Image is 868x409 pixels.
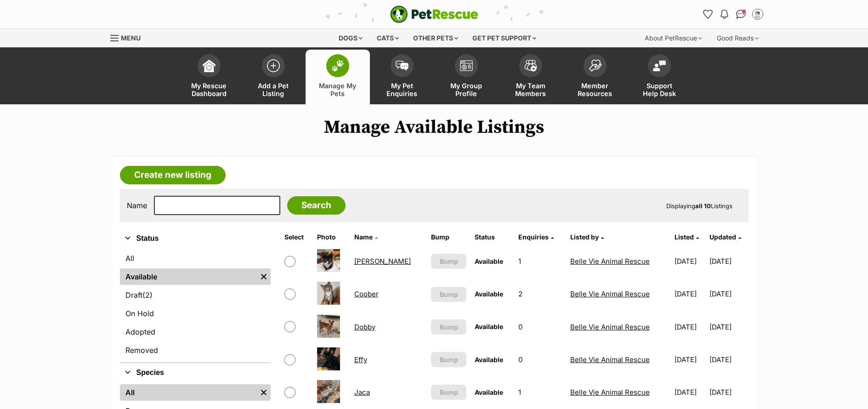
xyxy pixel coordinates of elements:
div: About PetRescue [638,29,709,47]
a: Support Help Desk [627,50,692,104]
img: chat-41dd97257d64d25036548639549fe6c8038ab92f7586957e7f3b1b290dea8141.svg [736,10,746,19]
th: Status [471,230,514,244]
img: pet-enquiries-icon-7e3ad2cf08bfb03b45e93fb7055b45f3efa6380592205ae92323e6603595dc1f.svg [396,61,408,71]
img: notifications-46538b983faf8c2785f20acdc204bb7945ddae34d4c08c2a6579f10ce5e182be.svg [720,10,728,19]
a: Favourites [701,7,715,22]
div: Other pets [407,29,465,47]
span: My Pet Enquiries [381,82,423,97]
a: Belle Vie Animal Rescue [570,388,650,397]
img: Belle Vie Animal Rescue profile pic [753,10,762,19]
ul: Account quick links [701,7,765,22]
strong: all 10 [695,202,711,210]
img: logo-e224e6f780fb5917bec1dbf3a21bbac754714ae5b6737aabdf751b685950b380.svg [390,6,478,23]
td: 2 [515,278,566,310]
a: Manage My Pets [306,50,370,104]
a: Removed [120,342,271,358]
span: Available [475,356,503,364]
a: [PERSON_NAME] [354,257,411,266]
td: [DATE] [709,278,747,310]
img: help-desk-icon-fdf02630f3aa405de69fd3d07c3f3aa587a6932b1a1747fa1d2bba05be0121f9.svg [653,60,666,71]
span: Bump [440,322,458,332]
img: group-profile-icon-3fa3cf56718a62981997c0bc7e787c4b2cf8bcc04b72c1350f741eb67cf2f40e.svg [460,60,473,71]
span: Bump [440,355,458,364]
button: My account [750,7,765,22]
input: Search [287,196,346,215]
td: [DATE] [709,376,747,408]
th: Photo [313,230,350,244]
div: Status [120,248,271,362]
button: Bump [431,254,466,269]
img: team-members-icon-5396bd8760b3fe7c0b43da4ab00e1e3bb1a5d9ba89233759b79545d2d3fc5d0d.svg [524,60,537,72]
a: All [120,250,271,267]
td: 1 [515,245,566,277]
span: Available [475,388,503,396]
span: translation missing: en.admin.listings.index.attributes.enquiries [518,233,549,241]
label: Name [127,201,147,210]
div: Good Reads [710,29,765,47]
a: Adopted [120,324,271,340]
a: Draft [120,287,271,303]
span: Displaying Listings [666,202,732,210]
button: Bump [431,385,466,400]
span: My Rescue Dashboard [188,82,230,97]
td: [DATE] [671,311,709,343]
img: dashboard-icon-eb2f2d2d3e046f16d808141f083e7271f6b2e854fb5c12c21221c1fb7104beca.svg [203,59,216,72]
span: Member Resources [574,82,616,97]
a: Available [120,268,257,285]
a: My Pet Enquiries [370,50,434,104]
a: My Team Members [499,50,563,104]
button: Bump [431,319,466,335]
span: Bump [440,256,458,266]
a: All [120,384,257,401]
a: Listed [675,233,699,241]
span: Available [475,323,503,330]
div: Get pet support [466,29,543,47]
a: Dobby [354,323,375,331]
span: Bump [440,290,458,299]
span: Updated [709,233,736,241]
span: Support Help Desk [639,82,680,97]
a: My Group Profile [434,50,499,104]
a: Name [354,233,378,241]
button: Status [120,233,271,244]
a: Belle Vie Animal Rescue [570,257,650,266]
span: Listed by [570,233,599,241]
th: Bump [427,230,470,244]
a: My Rescue Dashboard [177,50,241,104]
td: [DATE] [671,376,709,408]
a: Enquiries [518,233,554,241]
a: Belle Vie Animal Rescue [570,323,650,331]
a: Remove filter [257,384,271,401]
td: 0 [515,311,566,343]
span: Menu [121,34,141,42]
a: Remove filter [257,268,271,285]
a: Menu [110,29,147,45]
a: Conversations [734,7,749,22]
span: Listed [675,233,694,241]
span: Add a Pet Listing [253,82,294,97]
td: [DATE] [671,344,709,375]
a: PetRescue [390,6,478,23]
button: Bump [431,287,466,302]
div: Cats [370,29,405,47]
span: (2) [142,290,153,301]
a: Coober [354,290,379,298]
img: add-pet-listing-icon-0afa8454b4691262ce3f59096e99ab1cd57d4a30225e0717b998d2c9b9846f56.svg [267,59,280,72]
a: Member Resources [563,50,627,104]
a: Belle Vie Animal Rescue [570,290,650,298]
th: Select [281,230,312,244]
span: My Team Members [510,82,551,97]
div: Dogs [332,29,369,47]
span: Manage My Pets [317,82,358,97]
td: [DATE] [671,245,709,277]
a: Effy [354,355,367,364]
a: Add a Pet Listing [241,50,306,104]
td: [DATE] [671,278,709,310]
button: Bump [431,352,466,367]
img: manage-my-pets-icon-02211641906a0b7f246fdf0571729dbe1e7629f14944591b6c1af311fb30b64b.svg [331,60,344,72]
td: 1 [515,376,566,408]
a: Create new listing [120,166,226,184]
button: Species [120,367,271,379]
td: [DATE] [709,245,747,277]
a: Listed by [570,233,604,241]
